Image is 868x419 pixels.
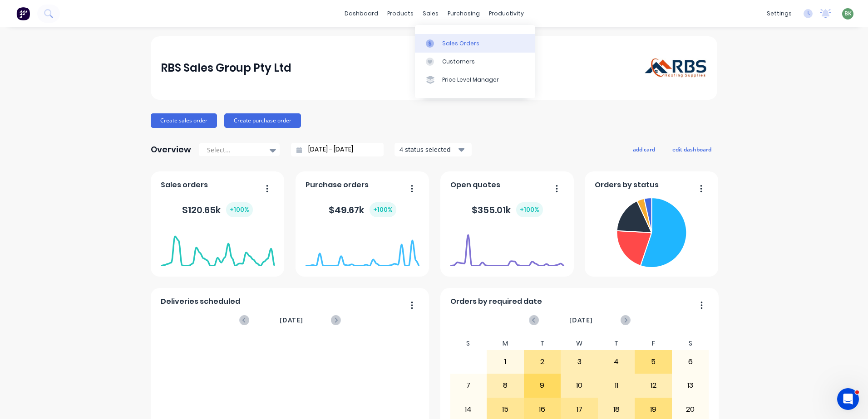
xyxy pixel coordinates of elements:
div: 5 [635,351,671,373]
iframe: Intercom live chat [837,388,859,410]
div: Customers [442,58,475,66]
div: T [598,337,635,350]
div: 1 [487,351,523,373]
span: Open quotes [450,180,500,190]
div: S [450,337,487,350]
div: purchasing [443,7,484,20]
button: 4 status selected [395,143,472,156]
div: 13 [672,374,709,397]
div: + 100 % [226,202,253,217]
button: Create purchase order [224,113,301,128]
button: edit dashboard [666,143,717,155]
div: $ 355.01k [472,202,543,217]
div: 4 [598,351,635,373]
div: 8 [487,374,523,397]
div: sales [418,7,443,20]
img: Factory [16,7,30,20]
div: settings [762,7,796,20]
button: add card [627,143,661,155]
div: productivity [484,7,528,20]
div: RBS Sales Group Pty Ltd [161,59,291,77]
a: Price Level Manager [415,71,535,89]
div: T [524,337,561,350]
div: Overview [151,141,191,159]
div: + 100 % [370,202,396,217]
div: Sales Orders [442,39,479,48]
a: dashboard [340,7,383,20]
div: 3 [561,351,597,373]
a: Sales Orders [415,34,535,52]
div: F [635,337,672,350]
span: Deliveries scheduled [161,296,240,307]
div: $ 49.67k [329,202,396,217]
button: Create sales order [151,113,217,128]
span: [DATE] [280,315,303,325]
div: 11 [598,374,635,397]
div: W [561,337,598,350]
div: 2 [524,351,561,373]
a: Customers [415,53,535,71]
div: M [487,337,524,350]
div: Price Level Manager [442,76,499,84]
span: Sales orders [161,180,208,190]
div: 4 status selected [399,145,457,154]
div: products [383,7,418,20]
span: Purchase orders [306,180,369,190]
img: RBS Sales Group Pty Ltd [644,58,707,78]
span: Orders by status [595,180,659,190]
span: Orders by required date [450,296,542,307]
div: 6 [672,351,709,373]
div: 9 [524,374,561,397]
div: 12 [635,374,671,397]
div: 10 [561,374,597,397]
span: BK [844,10,852,18]
div: $ 120.65k [182,202,253,217]
div: + 100 % [516,202,543,217]
span: [DATE] [569,315,593,325]
div: S [672,337,709,350]
div: 7 [450,374,487,397]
